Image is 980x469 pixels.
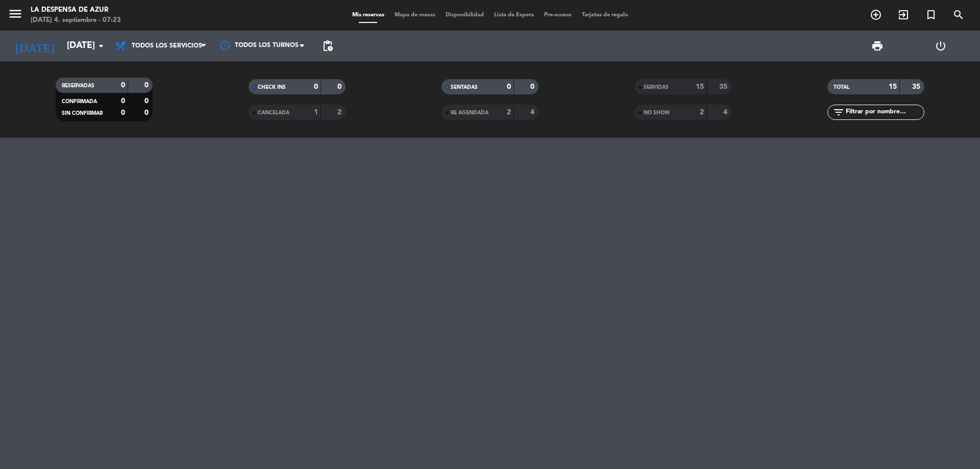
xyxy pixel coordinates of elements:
i: exit_to_app [897,9,910,21]
span: SIN CONFIRMAR [62,111,103,116]
strong: 0 [314,83,318,90]
i: search [952,9,965,21]
div: [DATE] 4. septiembre - 07:23 [31,15,121,26]
i: filter_list [832,106,845,118]
strong: 15 [889,83,897,90]
div: La Despensa de Azur [31,5,121,15]
i: menu [8,6,23,21]
span: Disponibilidad [440,12,489,18]
strong: 0 [530,83,536,90]
span: SERVIDAS [644,85,669,90]
span: RE AGENDADA [451,110,488,115]
strong: 35 [912,83,922,90]
span: NO SHOW [644,110,670,115]
i: turned_in_not [925,9,937,21]
span: Tarjetas de regalo [577,12,633,18]
span: CANCELADA [258,110,289,115]
i: power_settings_new [935,40,947,52]
span: print [871,40,884,52]
strong: 4 [530,109,536,116]
span: Lista de Espera [489,12,539,18]
span: Mis reservas [347,12,389,18]
strong: 0 [121,82,125,89]
strong: 0 [144,82,151,89]
strong: 1 [314,109,318,116]
i: arrow_drop_down [95,40,107,52]
strong: 2 [507,109,511,116]
span: pending_actions [322,40,334,52]
span: Todos los servicios [132,42,202,50]
span: CONFIRMADA [62,99,97,104]
button: menu [8,6,23,25]
strong: 35 [719,83,729,90]
strong: 15 [696,83,704,90]
span: TOTAL [834,85,849,90]
strong: 0 [121,97,125,105]
span: CHECK INS [258,85,286,90]
strong: 0 [337,83,344,90]
span: Pre-acceso [539,12,577,18]
span: SENTADAS [451,85,478,90]
input: Filtrar por nombre... [845,107,924,118]
span: Mapa de mesas [389,12,440,18]
strong: 2 [700,109,704,116]
i: add_circle_outline [870,9,882,21]
strong: 0 [144,97,151,105]
strong: 0 [121,109,125,116]
strong: 4 [723,109,729,116]
i: [DATE] [8,35,62,57]
strong: 0 [144,109,151,116]
strong: 0 [507,83,511,90]
strong: 2 [337,109,344,116]
span: RESERVADAS [62,83,94,88]
div: LOG OUT [909,31,972,61]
